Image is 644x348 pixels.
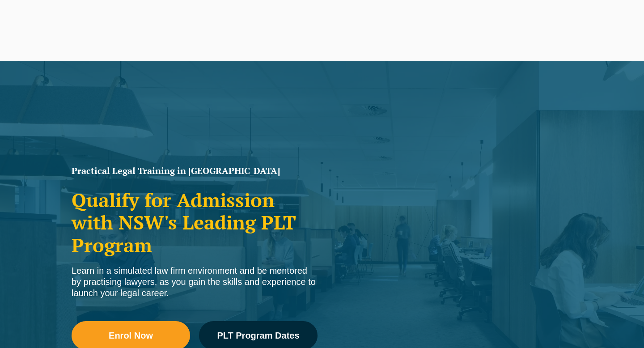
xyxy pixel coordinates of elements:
span: Enrol Now [109,331,153,340]
div: Learn in a simulated law firm environment and be mentored by practising lawyers, as you gain the ... [72,265,318,299]
h2: Qualify for Admission with NSW's Leading PLT Program [72,189,318,256]
span: PLT Program Dates [217,331,299,340]
h1: Practical Legal Training in [GEOGRAPHIC_DATA] [72,166,318,175]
